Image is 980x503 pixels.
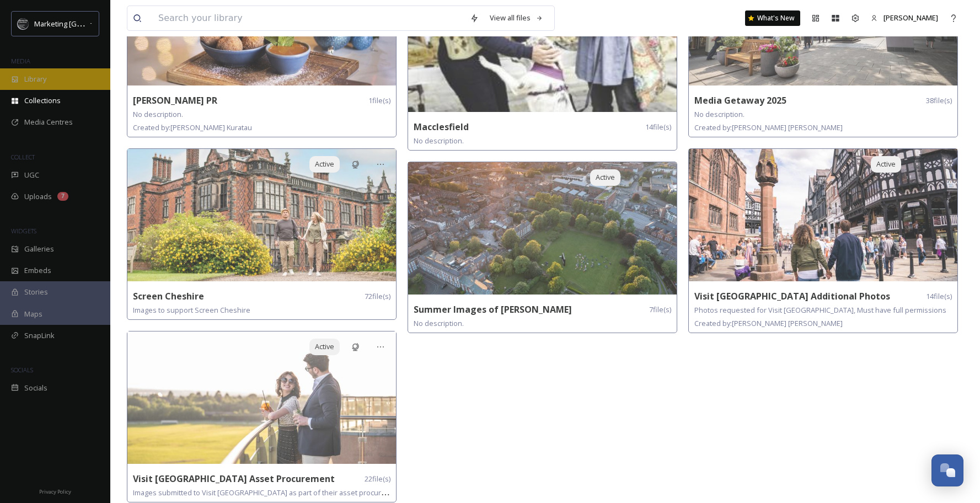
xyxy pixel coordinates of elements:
[24,383,47,393] span: Socials
[24,244,54,254] span: Galleries
[649,304,671,315] span: 7 file(s)
[414,121,469,133] strong: Macclesfield
[414,136,464,146] span: No description.
[926,291,952,302] span: 14 file(s)
[24,74,46,84] span: Library
[865,7,944,29] a: [PERSON_NAME]
[24,117,73,127] span: Media Centres
[57,192,68,201] div: 7
[365,474,390,484] span: 22 file(s)
[24,191,52,202] span: Uploads
[315,159,334,169] span: Active
[645,122,671,132] span: 14 file(s)
[127,149,396,281] img: MC240716-KatHannon_ArleyHall_032.jpg
[24,170,39,180] span: UGC
[876,159,896,169] span: Active
[694,94,786,106] strong: Media Getaway 2025
[484,7,549,29] a: View all files
[414,303,572,315] strong: Summer Images of [PERSON_NAME]
[883,13,938,23] span: [PERSON_NAME]
[931,454,963,486] button: Open Chat
[11,153,35,161] span: COLLECT
[133,290,204,302] strong: Screen Cheshire
[24,287,48,297] span: Stories
[24,265,51,276] span: Embeds
[408,162,677,295] img: OAC-13.jpg
[694,122,843,132] span: Created by: [PERSON_NAME] [PERSON_NAME]
[133,109,183,119] span: No description.
[694,109,745,119] span: No description.
[133,487,435,497] span: Images submitted to Visit [GEOGRAPHIC_DATA] as part of their asset procurement exercise.
[127,331,396,464] img: MC240716-KatHannon_Abode_080.jpg
[18,18,29,29] img: MC-Logo-01.svg
[694,305,946,315] span: Photos requested for Visit [GEOGRAPHIC_DATA], Must have full permissions
[24,95,61,106] span: Collections
[926,95,952,106] span: 38 file(s)
[694,318,843,328] span: Created by: [PERSON_NAME] [PERSON_NAME]
[368,95,390,106] span: 1 file(s)
[39,488,71,495] span: Privacy Policy
[414,318,464,328] span: No description.
[153,6,464,30] input: Search your library
[11,227,36,235] span: WIDGETS
[133,122,252,132] span: Created by: [PERSON_NAME] Kuratau
[11,366,33,374] span: SOCIALS
[24,330,55,341] span: SnapLink
[596,172,615,183] span: Active
[365,291,390,302] span: 72 file(s)
[689,149,957,281] img: Commercial_Photographer_Chester_Ioan_Said_Photography_096-Ioan%252520Said.jpg
[24,309,42,319] span: Maps
[133,305,250,315] span: Images to support Screen Cheshire
[694,290,890,302] strong: Visit [GEOGRAPHIC_DATA] Additional Photos
[133,94,217,106] strong: [PERSON_NAME] PR
[39,484,71,497] a: Privacy Policy
[11,57,30,65] span: MEDIA
[315,341,334,352] span: Active
[34,18,139,29] span: Marketing [GEOGRAPHIC_DATA]
[745,10,800,26] a: What's New
[133,473,335,485] strong: Visit [GEOGRAPHIC_DATA] Asset Procurement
